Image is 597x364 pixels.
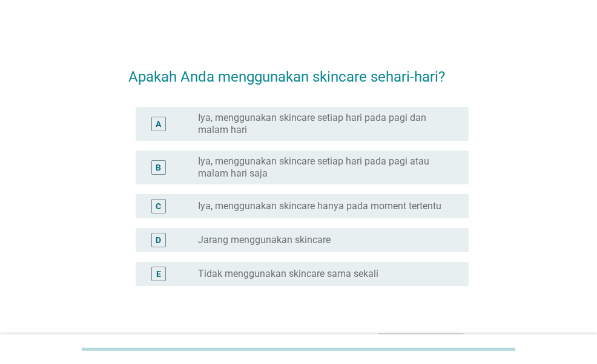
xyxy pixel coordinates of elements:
[198,268,378,280] label: Tidak menggunakan skincare sama sekali
[198,200,441,212] label: Iya, menggunakan skincare hanya pada moment tertentu
[156,200,161,212] div: C
[128,54,468,88] h2: Apakah Anda menggunakan skincare sehari-hari?
[156,117,161,130] div: A
[198,234,331,246] label: Jarang menggunakan skincare
[156,267,161,280] div: E
[156,233,161,246] div: D
[198,155,449,180] label: Iya, menggunakan skincare setiap hari pada pagi atau malam hari saja
[156,161,161,174] div: B
[198,112,449,136] label: Iya, menggunakan skincare setiap hari pada pagi dan malam hari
